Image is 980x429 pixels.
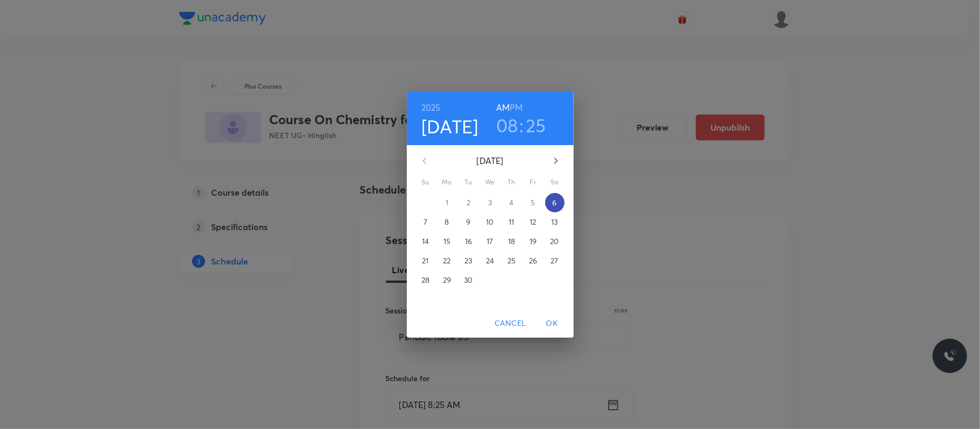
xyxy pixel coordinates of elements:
[416,212,435,232] button: 7
[535,313,569,333] button: OK
[550,236,559,247] p: 20
[545,251,565,270] button: 27
[438,212,457,232] button: 8
[459,177,478,188] span: Tu
[509,217,514,227] p: 11
[416,251,435,270] button: 21
[530,217,536,227] p: 12
[545,177,565,188] span: Sa
[443,236,450,247] p: 15
[422,255,428,266] p: 21
[459,232,478,251] button: 16
[502,177,521,188] span: Th
[416,270,435,290] button: 28
[526,114,546,137] button: 25
[422,236,429,247] p: 14
[502,212,521,232] button: 11
[464,255,472,266] p: 23
[416,177,435,188] span: Su
[529,255,537,266] p: 26
[502,232,521,251] button: 18
[466,217,470,227] p: 9
[530,236,537,247] p: 19
[481,212,500,232] button: 10
[490,313,530,333] button: Cancel
[524,212,543,232] button: 12
[459,212,478,232] button: 9
[438,177,457,188] span: Mo
[524,232,543,251] button: 19
[421,115,478,138] button: [DATE]
[487,236,493,247] p: 17
[545,232,565,251] button: 20
[552,197,556,208] p: 6
[545,212,565,232] button: 13
[502,251,521,270] button: 25
[481,177,500,188] span: We
[496,100,510,115] button: AM
[459,270,478,290] button: 30
[438,251,457,270] button: 22
[486,217,493,227] p: 10
[486,255,494,266] p: 24
[551,255,558,266] p: 27
[443,255,450,266] p: 22
[438,270,457,290] button: 29
[508,236,515,247] p: 18
[481,251,500,270] button: 24
[416,232,435,251] button: 14
[496,114,518,137] button: 08
[519,114,524,137] h3: :
[443,275,451,285] p: 29
[495,317,526,330] span: Cancel
[507,255,516,266] p: 25
[459,251,478,270] button: 23
[445,217,449,227] p: 8
[465,236,472,247] p: 16
[524,251,543,270] button: 26
[524,177,543,188] span: Fr
[438,232,457,251] button: 15
[510,100,523,115] button: PM
[421,275,429,285] p: 28
[438,154,543,167] p: [DATE]
[424,217,427,227] p: 7
[539,317,565,330] span: OK
[545,193,565,212] button: 6
[481,232,500,251] button: 17
[421,100,441,115] button: 2025
[551,217,558,227] p: 13
[464,275,473,285] p: 30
